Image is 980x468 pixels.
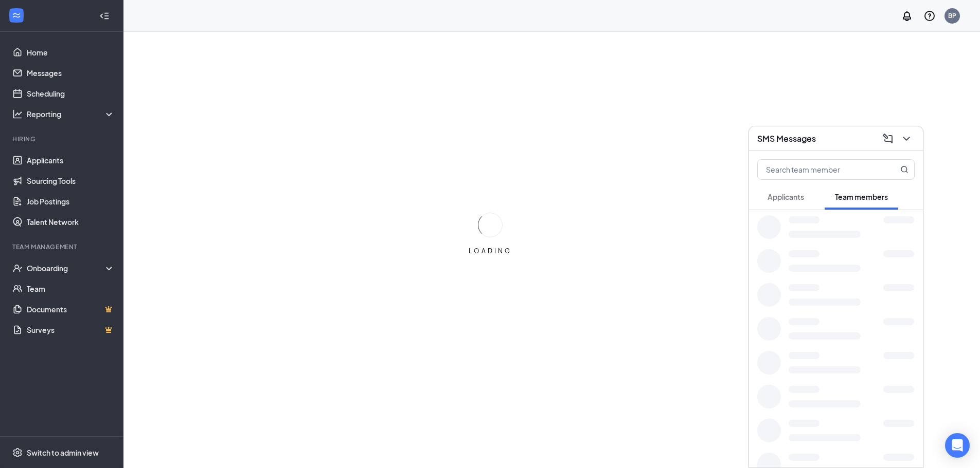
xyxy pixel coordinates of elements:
svg: Analysis [12,109,23,119]
a: Talent Network [27,212,115,232]
a: Team [27,278,115,299]
input: Search team member [758,160,880,179]
div: Hiring [12,135,113,143]
div: Team Management [12,242,113,251]
a: Applicants [27,150,115,171]
svg: ComposeMessage [882,133,894,145]
a: Home [27,42,115,63]
a: Scheduling [27,83,115,104]
a: Messages [27,63,115,83]
span: Applicants [768,192,804,201]
a: DocumentsCrown [27,299,115,320]
h3: SMS Messages [757,133,816,144]
a: SurveysCrown [27,320,115,340]
svg: ChevronDown [900,133,913,145]
div: Switch to admin view [27,447,99,458]
button: ChevronDown [898,130,915,147]
div: LOADING [465,247,516,255]
a: Job Postings [27,191,115,212]
span: Team members [835,192,888,201]
svg: QuestionInfo [923,10,936,22]
button: ComposeMessage [880,130,896,147]
div: Reporting [27,109,115,119]
div: Onboarding [27,263,106,273]
div: Open Intercom Messenger [945,433,970,458]
svg: Notifications [901,10,913,22]
svg: UserCheck [12,263,23,273]
svg: WorkstreamLogo [11,10,22,21]
svg: MagnifyingGlass [900,165,908,174]
svg: Collapse [99,11,110,21]
a: Sourcing Tools [27,171,115,191]
div: BP [948,11,956,20]
svg: Settings [12,447,23,458]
